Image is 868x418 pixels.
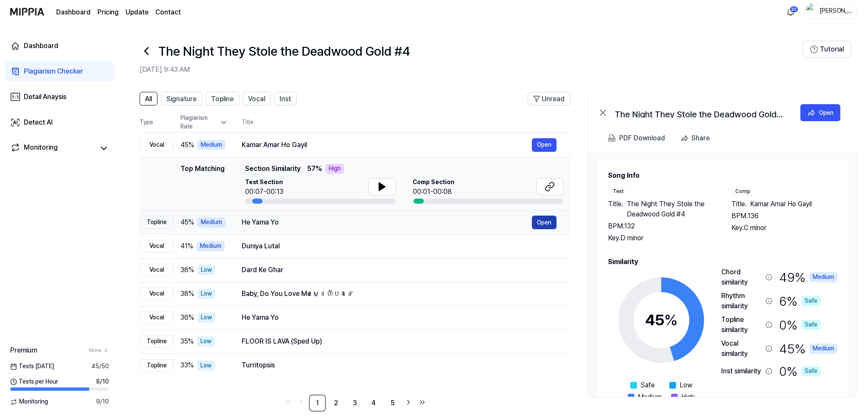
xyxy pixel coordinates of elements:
[5,36,114,56] a: Dashboard
[413,187,454,197] div: 00:01-00:08
[10,362,54,371] span: Tests [DATE]
[532,138,557,152] button: Open
[24,142,58,154] div: Monitoring
[307,164,322,174] span: 57 %
[242,336,557,347] div: FLOOR IS LAVA (Sped Up)
[346,395,363,412] a: 3
[96,398,109,406] span: 9 / 10
[801,366,821,376] div: Safe
[691,133,710,144] div: Share
[140,216,174,229] div: Topline
[140,112,174,133] th: Type
[721,267,762,287] div: Chord similarity
[785,7,796,17] img: 알림
[140,92,157,105] button: All
[140,240,174,253] div: Vocal
[542,94,565,104] span: Unread
[806,3,817,20] img: profile
[242,241,557,251] div: Duniya Lutal
[242,265,557,275] div: Dard Ke Ghar
[10,142,95,154] a: Monitoring
[731,223,838,233] div: Key. C minor
[608,188,628,196] div: Test
[197,265,215,275] div: Low
[140,287,174,300] div: Vocal
[140,65,802,75] h2: [DATE] 9:43 AM
[140,359,174,372] div: Topline
[309,395,326,412] a: 1
[803,5,858,19] button: profile[PERSON_NAME]
[24,117,53,128] div: Detect AI
[180,289,194,299] span: 38 %
[779,315,821,335] div: 0 %
[784,5,797,19] button: 알림22
[155,7,181,17] a: Contact
[197,361,215,371] div: Low
[638,392,662,402] span: Medium
[681,392,695,402] span: High
[245,178,283,187] span: Test Section
[5,112,114,133] a: Detect AI
[282,396,294,408] a: Go to first page
[89,347,109,354] a: More
[242,313,557,323] div: He Yama Yo
[180,114,228,131] div: Plagiarism Rate
[608,171,837,181] h2: Song Info
[145,94,152,104] span: All
[24,66,83,77] div: Plagiarism Checker
[779,362,821,380] div: 0 %
[528,92,570,105] button: Unread
[608,199,623,219] span: Title .
[197,289,215,299] div: Low
[721,315,762,335] div: Topline similarity
[328,395,345,412] a: 2
[140,311,174,324] div: Vocal
[801,320,821,330] div: Safe
[645,309,678,332] div: 45
[800,104,840,121] button: Open
[677,130,717,147] button: Share
[325,164,344,174] div: High
[608,221,714,231] div: BPM. 132
[721,291,762,311] div: Rhythm similarity
[197,241,225,251] div: Medium
[615,108,785,118] div: The Night They Stole the Deadwood Gold #4
[608,134,616,142] img: PDF Download
[5,61,114,82] a: Plagiarism Checker
[140,395,570,412] nav: pagination
[56,7,91,17] a: Dashboard
[608,233,714,243] div: Key. D minor
[211,94,234,104] span: Topline
[731,199,747,209] span: Title .
[180,265,194,275] span: 38 %
[248,94,265,104] span: Vocal
[10,345,37,355] span: Premium
[721,338,762,359] div: Vocal similarity
[5,87,114,107] a: Detail Anaysis
[295,396,307,408] a: Go to previous page
[801,296,821,306] div: Safe
[779,291,821,311] div: 6 %
[243,92,271,105] button: Vocal
[790,6,798,13] div: 22
[24,92,66,102] div: Detail Anaysis
[532,216,557,229] button: Open
[242,112,570,133] th: Title
[274,92,297,105] button: Inst
[619,133,665,144] div: PDF Download
[416,396,428,408] a: Go to last page
[731,211,838,221] div: BPM. 136
[809,272,837,282] div: Medium
[242,217,532,227] div: He Yama Yo
[608,257,837,267] h2: Similarity
[197,336,215,347] div: Low
[126,7,148,17] a: Update
[242,140,532,150] div: Kamar Amar Ho Gayil
[166,94,197,104] span: Signature
[606,130,667,147] button: PDF Download
[750,199,812,209] span: Kamar Amar Ho Gayil
[384,395,401,412] a: 5
[640,380,655,390] span: Safe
